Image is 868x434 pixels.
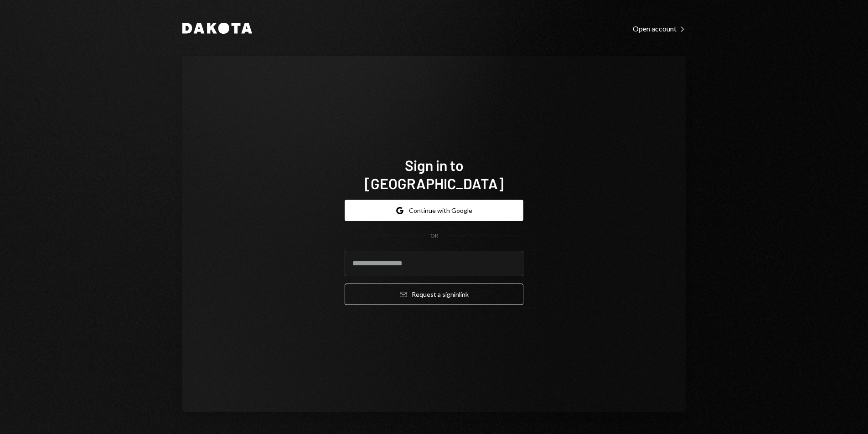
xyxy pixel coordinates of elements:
[345,200,523,221] button: Continue with Google
[345,284,523,305] button: Request a signinlink
[633,23,686,33] a: Open account
[345,156,523,192] h1: Sign in to [GEOGRAPHIC_DATA]
[430,232,438,240] div: OR
[633,24,686,33] div: Open account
